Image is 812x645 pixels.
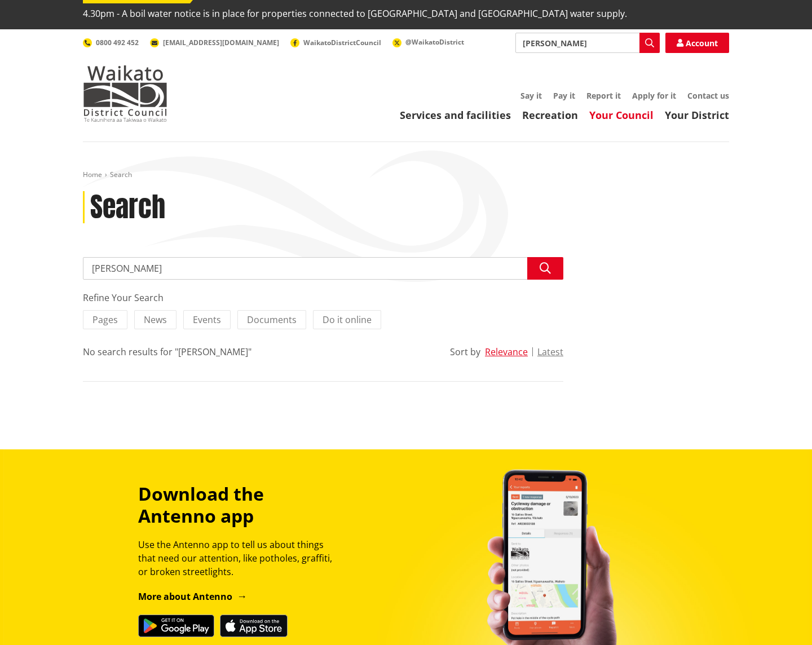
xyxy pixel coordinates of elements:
a: Contact us [687,90,729,101]
span: Pages [92,313,118,326]
a: Your District [665,108,729,122]
div: Refine Your Search [83,291,563,304]
span: News [144,313,167,326]
nav: breadcrumb [83,170,729,180]
img: Download on the App Store [220,615,288,637]
div: No search results for "[PERSON_NAME]" [83,345,251,359]
a: Report it [586,90,621,101]
button: Relevance [485,347,528,357]
div: Sort by [450,345,480,359]
p: Use the Antenno app to tell us about things that need our attention, like potholes, graffiti, or ... [138,538,342,578]
a: Home [83,170,102,179]
iframe: Messenger Launcher [760,598,801,638]
input: Search input [83,257,563,280]
a: @WaikatoDistrict [392,37,464,47]
a: Your Council [589,108,654,122]
h3: Download the Antenno app [138,483,342,527]
span: Documents [247,313,297,326]
span: 0800 492 452 [96,38,139,47]
img: Get it on Google Play [138,615,214,637]
img: Waikato District Council - Te Kaunihera aa Takiwaa o Waikato [83,65,167,122]
a: Recreation [522,108,578,122]
input: Search input [515,33,660,53]
a: Apply for it [632,90,676,101]
a: Pay it [553,90,575,101]
a: [EMAIL_ADDRESS][DOMAIN_NAME] [150,38,279,47]
a: More about Antenno [138,590,247,603]
a: Services and facilities [400,108,511,122]
a: WaikatoDistrictCouncil [290,38,381,47]
span: [EMAIL_ADDRESS][DOMAIN_NAME] [163,38,279,47]
span: WaikatoDistrictCouncil [303,38,381,47]
h1: Search [90,191,165,224]
a: Account [665,33,729,53]
a: Say it [520,90,542,101]
span: @WaikatoDistrict [405,37,464,47]
button: Latest [537,347,563,357]
span: Search [110,170,132,179]
a: 0800 492 452 [83,38,139,47]
span: 4.30pm - A boil water notice is in place for properties connected to [GEOGRAPHIC_DATA] and [GEOGR... [83,3,627,24]
span: Events [193,313,221,326]
span: Do it online [323,313,372,326]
